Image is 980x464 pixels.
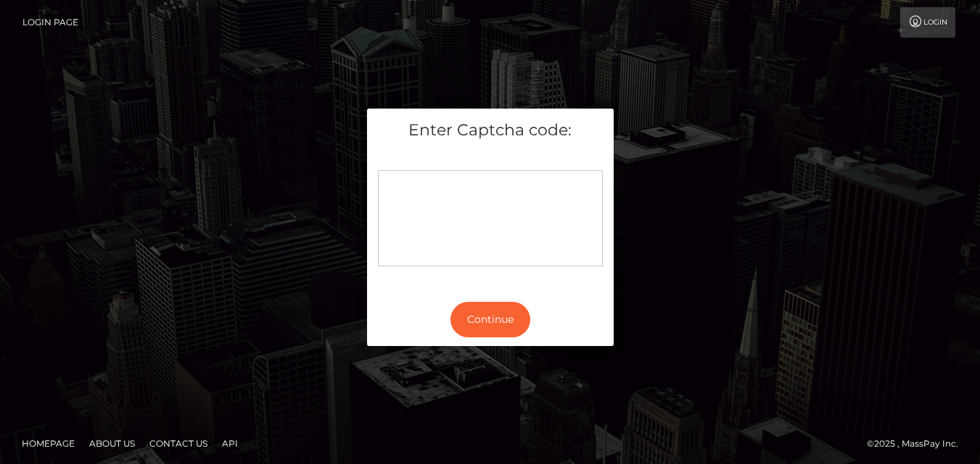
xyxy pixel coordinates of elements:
[900,7,955,38] a: Login
[867,436,969,452] div: © 2025 , MassPay Inc.
[16,432,81,455] a: Homepage
[216,432,244,455] a: API
[378,170,603,266] div: Captcha widget loading...
[378,119,603,142] h5: Enter Captcha code:
[450,302,530,337] button: Continue
[144,432,213,455] a: Contact Us
[83,432,141,455] a: About Us
[22,7,78,38] a: Login Page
